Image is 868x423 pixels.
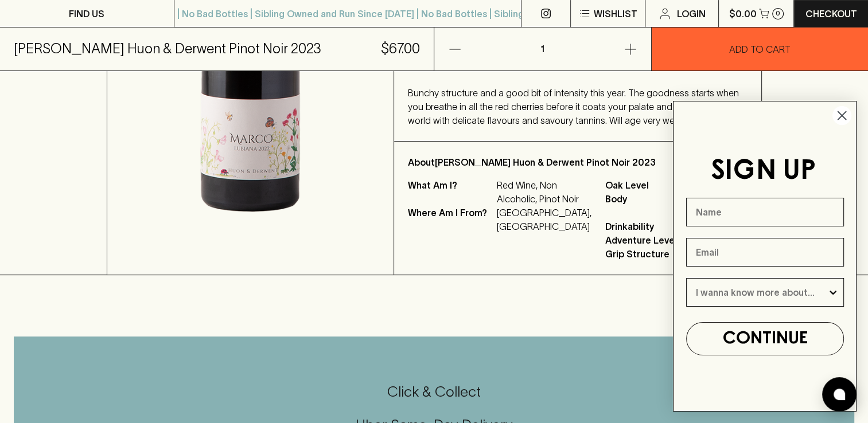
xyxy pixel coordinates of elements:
div: FLYOUT Form [661,89,868,423]
button: Close dialog [832,105,852,126]
p: What Am I? [408,178,494,206]
input: Name [686,198,844,226]
h5: Click & Collect [14,382,854,401]
p: FIND US [69,7,104,21]
span: Oak Level [605,178,691,192]
p: $0.00 [729,7,757,21]
p: 1 [529,28,556,70]
p: Checkout [805,7,857,21]
input: I wanna know more about... [696,279,827,306]
button: ADD TO CART [652,28,868,70]
p: [GEOGRAPHIC_DATA], [GEOGRAPHIC_DATA] [497,206,591,233]
input: Email [686,238,844,267]
span: SIGN UP [711,158,816,185]
img: bubble-icon [834,389,845,400]
span: Bunchy structure and a good bit of intensity this year. The goodness starts when you breathe in a... [408,88,739,126]
h5: $67.00 [381,40,420,58]
p: ADD TO CART [729,42,791,56]
p: Where Am I From? [408,206,494,233]
span: Grip Structure [605,247,691,261]
p: Red Wine, Non Alcoholic, Pinot Noir [497,178,591,206]
p: About [PERSON_NAME] Huon & Derwent Pinot Noir 2023 [408,155,748,169]
span: Drinkability [605,220,691,233]
p: 0 [776,10,780,17]
button: Show Options [827,279,839,306]
p: Login [676,7,705,21]
span: Body [605,192,691,220]
span: Adventure Level [605,233,691,247]
button: CONTINUE [686,322,844,355]
p: Wishlist [594,7,637,21]
h5: [PERSON_NAME] Huon & Derwent Pinot Noir 2023 [14,40,321,58]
